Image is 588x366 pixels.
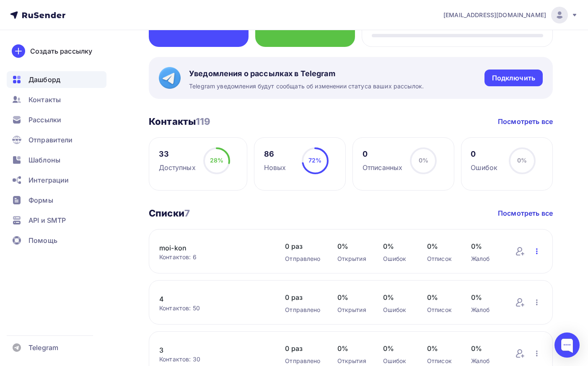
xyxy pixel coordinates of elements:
[285,255,320,263] div: Отправлено
[471,306,498,314] div: Жалоб
[427,306,454,314] div: Отписок
[383,306,410,314] div: Ошибок
[7,131,106,148] a: Отправители
[7,71,106,88] a: Дашборд
[285,306,320,314] div: Отправлено
[285,292,320,302] span: 0 раз
[285,343,320,353] span: 0 раз
[471,343,498,353] span: 0%
[28,155,60,165] span: Шаблоны
[30,46,92,56] div: Создать рассылку
[28,175,69,185] span: Интеграции
[492,73,535,83] div: Подключить
[383,255,410,263] div: Ошибок
[337,357,366,365] div: Открытия
[159,304,268,312] div: Контактов: 50
[427,255,454,263] div: Отписок
[7,152,106,168] a: Шаблоны
[337,241,366,251] span: 0%
[427,292,454,302] span: 0%
[149,207,190,219] h3: Списки
[337,343,366,353] span: 0%
[471,255,498,263] div: Жалоб
[498,208,553,218] a: Посмотреть все
[149,116,211,127] h3: Контакты
[285,241,320,251] span: 0 раз
[337,306,366,314] div: Открытия
[159,345,268,355] a: 3
[264,149,286,159] div: 86
[189,82,424,90] span: Telegram уведомления будут сообщать об изменении статуса ваших рассылок.
[159,162,196,173] div: Доступных
[471,357,498,365] div: Жалоб
[28,235,57,245] span: Помощь
[159,149,196,159] div: 33
[28,95,61,105] span: Контакты
[471,162,497,173] div: Ошибок
[159,243,268,253] a: moi-kon
[196,116,210,127] span: 119
[337,292,366,302] span: 0%
[383,343,410,353] span: 0%
[159,294,268,304] a: 4
[159,355,268,363] div: Контактов: 30
[28,135,73,145] span: Отправители
[285,357,320,365] div: Отправлено
[517,157,527,164] span: 0%
[7,111,106,128] a: Рассылки
[184,208,190,219] span: 7
[427,343,454,353] span: 0%
[471,292,498,302] span: 0%
[443,7,578,23] a: [EMAIL_ADDRESS][DOMAIN_NAME]
[471,241,498,251] span: 0%
[28,343,58,353] span: Telegram
[427,241,454,251] span: 0%
[7,91,106,108] a: Контакты
[28,215,66,225] span: API и SMTP
[383,292,410,302] span: 0%
[210,157,223,164] span: 28%
[443,11,546,19] span: [EMAIL_ADDRESS][DOMAIN_NAME]
[383,241,410,251] span: 0%
[264,162,286,173] div: Новых
[7,192,106,209] a: Формы
[28,195,53,205] span: Формы
[337,255,366,263] div: Открытия
[308,157,321,164] span: 72%
[363,162,402,173] div: Отписанных
[383,357,410,365] div: Ошибок
[498,116,553,126] a: Посмотреть все
[471,149,497,159] div: 0
[28,75,60,85] span: Дашборд
[363,149,402,159] div: 0
[159,253,268,261] div: Контактов: 6
[28,115,61,125] span: Рассылки
[419,157,428,164] span: 0%
[427,357,454,365] div: Отписок
[189,69,424,79] span: Уведомления о рассылках в Telegram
